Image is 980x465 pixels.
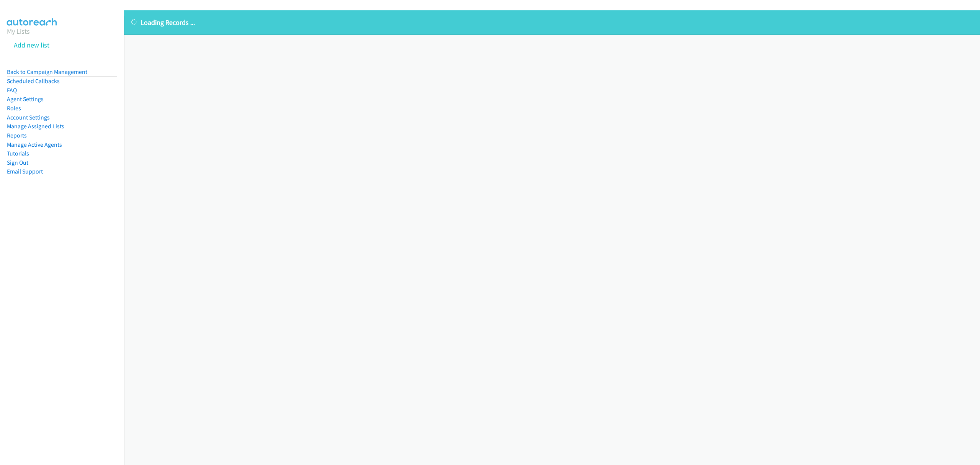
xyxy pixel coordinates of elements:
a: Sign Out [7,159,28,166]
a: Reports [7,132,27,139]
a: Tutorials [7,150,29,157]
a: Manage Assigned Lists [7,123,64,130]
a: Add new list [14,41,49,49]
a: Scheduled Callbacks [7,77,60,85]
a: Agent Settings [7,95,44,103]
a: FAQ [7,87,17,94]
a: Account Settings [7,114,50,121]
a: Email Support [7,168,43,175]
a: My Lists [7,27,30,36]
p: Loading Records ... [131,17,973,28]
a: Back to Campaign Management [7,68,87,75]
a: Roles [7,105,21,112]
a: Manage Active Agents [7,141,62,148]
